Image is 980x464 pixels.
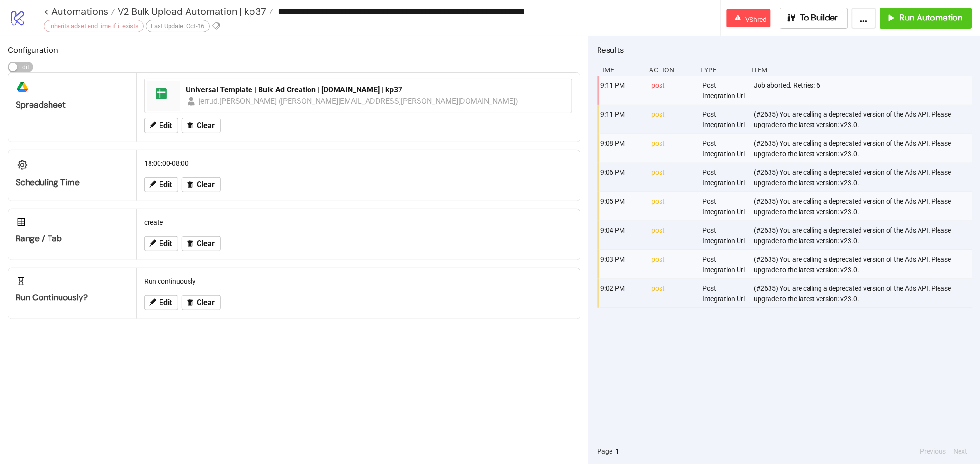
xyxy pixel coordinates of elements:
[600,221,644,250] div: 9:04 PM
[197,180,215,189] span: Clear
[746,16,767,23] span: VShred
[182,177,221,192] button: Clear
[600,134,644,163] div: 9:08 PM
[753,163,975,192] div: (#2635) You are calling a deprecated version of the Ads API. Please upgrade to the latest version...
[702,163,746,192] div: Post Integration Url
[44,7,115,16] a: < Automations
[651,250,695,279] div: post
[16,177,129,188] div: Scheduling time
[182,236,221,251] button: Clear
[598,44,972,56] h2: Results
[613,446,622,456] button: 1
[880,8,972,29] button: Run Automation
[8,44,580,56] h2: Configuration
[144,236,178,251] button: Edit
[197,121,215,130] span: Clear
[651,192,695,221] div: post
[651,163,695,192] div: post
[702,76,746,105] div: Post Integration Url
[753,76,975,105] div: Job aborted. Retries: 6
[753,192,975,221] div: (#2635) You are calling a deprecated version of the Ads API. Please upgrade to the latest version...
[16,292,129,303] div: Run continuously?
[16,99,129,110] div: Spreadsheet
[600,105,644,134] div: 9:11 PM
[140,272,576,290] div: Run continuously
[115,7,273,16] a: V2 Bulk Upload Automation | kp37
[753,105,975,134] div: (#2635) You are calling a deprecated version of the Ads API. Please upgrade to the latest version...
[159,180,172,189] span: Edit
[651,105,695,134] div: post
[702,134,746,163] div: Post Integration Url
[702,105,746,134] div: Post Integration Url
[780,8,849,29] button: To Builder
[182,295,221,310] button: Clear
[651,221,695,250] div: post
[702,221,746,250] div: Post Integration Url
[900,12,963,23] span: Run Automation
[598,446,613,456] span: Page
[600,76,644,105] div: 9:11 PM
[651,279,695,308] div: post
[753,250,975,279] div: (#2635) You are calling a deprecated version of the Ads API. Please upgrade to the latest version...
[115,5,266,18] span: V2 Bulk Upload Automation | kp37
[951,446,970,456] button: Next
[186,85,566,95] div: Universal Template | Bulk Ad Creation | [DOMAIN_NAME] | kp37
[16,233,129,244] div: Range / Tab
[144,118,178,133] button: Edit
[140,213,576,231] div: create
[753,221,975,250] div: (#2635) You are calling a deprecated version of the Ads API. Please upgrade to the latest version...
[651,134,695,163] div: post
[649,61,693,79] div: Action
[197,239,215,248] span: Clear
[852,8,876,29] button: ...
[600,192,644,221] div: 9:05 PM
[753,134,975,163] div: (#2635) You are calling a deprecated version of the Ads API. Please upgrade to the latest version...
[702,279,746,308] div: Post Integration Url
[702,192,746,221] div: Post Integration Url
[700,61,744,79] div: Type
[199,95,519,107] div: jerrud.[PERSON_NAME] ([PERSON_NAME][EMAIL_ADDRESS][PERSON_NAME][DOMAIN_NAME])
[159,298,172,307] span: Edit
[144,177,178,192] button: Edit
[144,295,178,310] button: Edit
[197,298,215,307] span: Clear
[753,279,975,308] div: (#2635) You are calling a deprecated version of the Ads API. Please upgrade to the latest version...
[750,61,972,79] div: Item
[159,121,172,130] span: Edit
[918,446,949,456] button: Previous
[182,118,221,133] button: Clear
[600,279,644,308] div: 9:02 PM
[800,12,839,23] span: To Builder
[140,154,576,172] div: 18:00:00-08:00
[159,239,172,248] span: Edit
[600,163,644,192] div: 9:06 PM
[651,76,695,105] div: post
[44,20,144,32] div: Inherits adset end time if it exists
[702,250,746,279] div: Post Integration Url
[598,61,642,79] div: Time
[146,20,210,32] div: Last Update: Oct-16
[600,250,644,279] div: 9:03 PM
